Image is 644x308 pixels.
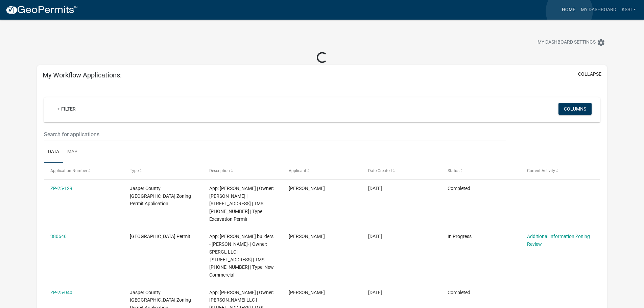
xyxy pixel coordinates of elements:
span: Status [448,168,459,173]
span: Description [209,168,230,173]
datatable-header-cell: Status [441,163,520,179]
span: Kimberly Rogers [289,186,325,191]
span: 02/25/2025 [368,234,382,239]
a: My Dashboard [578,3,619,16]
span: Applicant [289,168,306,173]
span: My Dashboard Settings [538,39,596,47]
a: KSBI [619,3,639,16]
a: + Filter [52,103,81,115]
span: Kimberly Rogers [289,234,325,239]
a: Additional Information Zoning Review [527,234,590,247]
span: App: kenneth scott builders - Kimberly Rogers- | Owner: SPERGL LLC | 670 Argent Blvd | TMS 067-01... [209,234,274,278]
span: Current Activity [527,168,555,173]
button: collapse [578,71,601,78]
datatable-header-cell: Type [123,163,203,179]
a: Map [63,141,81,163]
span: Type [130,168,139,173]
span: Jasper County SC Zoning Permit Application [130,186,191,207]
a: 380646 [50,234,67,239]
i: settings [597,39,605,47]
a: ZP-25-129 [50,186,72,191]
span: Completed [448,290,470,295]
span: Jasper County Building Permit [130,234,190,239]
datatable-header-cell: Description [203,163,282,179]
span: 03/04/2025 [368,186,382,191]
span: Date Created [368,168,392,173]
a: Home [559,3,578,16]
datatable-header-cell: Application Number [44,163,123,179]
span: Kimberly Rogers [289,290,325,295]
a: Data [44,141,63,163]
span: Application Number [50,168,87,173]
span: App: TOSKY KENNETH S | Owner: TOSKY KENNETH S | 13501 GRAYS HWY | TMS 058-00-02-018 | Type: Excav... [209,186,274,222]
datatable-header-cell: Applicant [282,163,362,179]
datatable-header-cell: Date Created [362,163,441,179]
button: My Dashboard Settingssettings [532,36,611,49]
a: ZP-25-040 [50,290,72,295]
span: In Progress [448,234,472,239]
h5: My Workflow Applications: [43,71,122,79]
datatable-header-cell: Current Activity [520,163,600,179]
input: Search for applications [44,127,505,141]
span: Completed [448,186,470,191]
span: 02/14/2025 [368,290,382,295]
button: Columns [558,103,592,115]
